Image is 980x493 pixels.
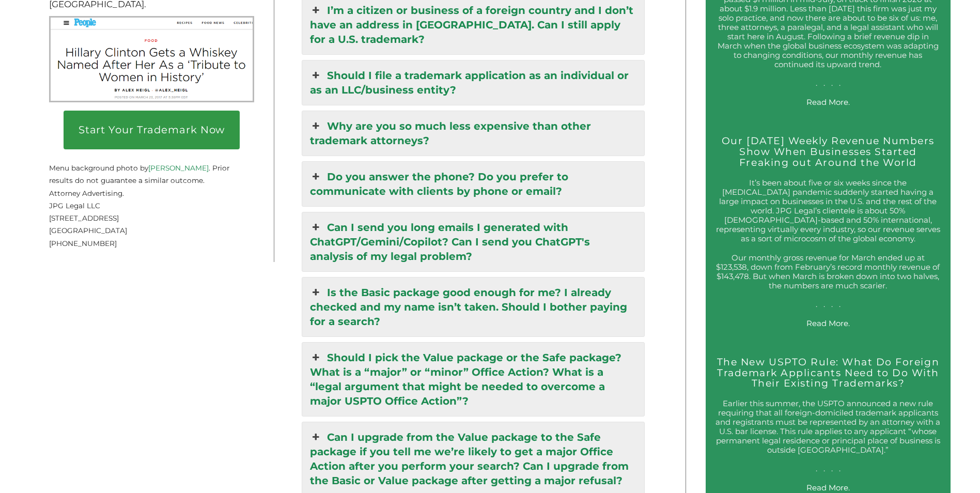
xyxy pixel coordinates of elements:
[302,278,644,336] a: Is the Basic package good enough for me? I already checked and my name isn’t taken. Should I both...
[49,226,127,235] span: [GEOGRAPHIC_DATA]
[64,111,240,149] a: Start Your Trademark Now
[49,189,124,197] span: Attorney Advertising.
[49,214,119,222] span: [STREET_ADDRESS]
[302,111,644,156] a: Why are you so much less expensive than other trademark attorneys?
[715,399,941,473] p: Earlier this summer, the USPTO announced a new rule requiring that all foreign-domiciled trademar...
[806,483,850,492] a: Read More.
[722,135,935,168] a: Our [DATE] Weekly Revenue Numbers Show When Businesses Started Freaking out Around the World
[715,253,941,309] p: Our monthly gross revenue for March ended up at $123,538, down from February’s record monthly rev...
[148,164,209,172] a: [PERSON_NAME]
[715,178,941,243] p: It’s been about five or six weeks since the [MEDICAL_DATA] pandemic suddenly started having a lar...
[717,356,939,390] a: The New USPTO Rule: What Do Foreign Trademark Applicants Need to Do With Their Existing Trademarks?
[49,202,100,210] span: JPG Legal LLC
[49,16,254,102] img: Rodham Rye People Screenshot
[49,151,229,185] small: Menu background photo by . Prior results do not guarantee a similar outcome.
[302,343,644,416] a: Should I pick the Value package or the Safe package? What is a “major” or “minor” Office Action? ...
[49,239,117,248] span: [PHONE_NUMBER]
[806,97,850,107] a: Read More.
[806,318,850,328] a: Read More.
[302,162,644,206] a: Do you answer the phone? Do you prefer to communicate with clients by phone or email?
[302,60,644,105] a: Should I file a trademark application as an individual or as an LLC/business entity?
[302,212,644,271] a: Can I send you long emails I generated with ChatGPT/Gemini/Copilot? Can I send you ChatGPT's anal...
